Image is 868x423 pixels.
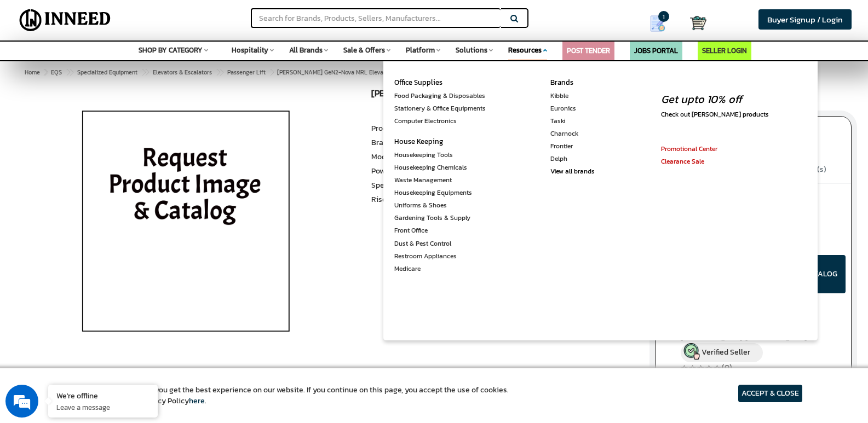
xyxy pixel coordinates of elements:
span: Sale & Offers [343,45,385,55]
img: Show My Quotes [649,15,666,32]
span: > [141,66,147,79]
div: Minimize live chat window [180,5,206,32]
li: Rise [371,194,451,205]
a: Specialized Equipment [75,66,140,79]
a: my Quotes 1 [634,11,690,36]
span: > [44,68,47,77]
span: Hospitality [232,45,268,55]
span: > [66,66,71,79]
textarea: Type your message and click 'Submit' [5,299,209,337]
li: Brand [371,137,451,148]
div: We're offline [56,390,150,401]
a: JOBS PORTAL [634,45,678,56]
div: Space [508,56,547,62]
span: Resources [508,45,542,55]
em: Submit [160,337,199,352]
a: KLS TRADECOM (View Seller) [GEOGRAPHIC_DATA], [GEOGRAPHIC_DATA] Verified Seller [681,321,826,362]
em: Driven by SalesIQ [86,287,139,294]
li: Speed [371,180,451,191]
span: Buyer Signup / Login [767,13,843,26]
article: ACCEPT & CLOSE [738,385,802,402]
p: Leave a message [56,402,150,412]
a: Home [22,66,42,79]
a: Passenger Lift [225,66,268,79]
span: Solutions [456,45,487,55]
a: SELLER LOGIN [702,45,747,56]
img: OTIS GeN2-Nova MRL Elevator [58,89,314,362]
span: All Brands [289,45,323,55]
div: Leave a message [57,61,184,76]
a: (0) [722,362,732,373]
h1: [PERSON_NAME] GeN2-Nova MRL Elevator [371,89,639,101]
span: EQS [51,68,62,77]
article: We use cookies to ensure you get the best experience on our website. If you continue on this page... [66,385,509,407]
span: Elevators & Escalators [153,68,212,77]
input: Search for Brands, Products, Sellers, Manufacturers... [251,8,501,28]
img: Inneed.Market [15,7,116,34]
img: salesiqlogo_leal7QplfZFryJ6FIlVepeu7OftD7mt8q6exU6-34PB8prfIgodN67KcxXM9Y7JQ_.png [76,287,83,294]
span: > [216,66,221,79]
span: Passenger Lift [227,68,266,77]
span: Specialized Equipment [77,68,137,77]
a: here [189,395,205,407]
span: SHOP BY CATEGORY [139,45,203,55]
li: Product Name [371,123,451,134]
li: Power Supply [371,166,451,177]
a: POST TENDER [567,45,610,56]
a: Elevators & Escalators [151,66,214,79]
span: 1 [658,11,669,22]
span: > [269,66,275,79]
span: [PERSON_NAME] GeN2-Nova MRL Elevator [49,68,391,77]
img: logo_Zg8I0qSkbAqR2WFHt3p6CTuqpyXMFPubPcD2OT02zFN43Cy9FUNNG3NEPhM_Q1qe_.png [19,66,46,72]
img: inneed-verified-seller-icon.png [683,343,700,360]
li: Model [371,152,451,163]
span: We are offline. Please leave us a message. [23,138,191,248]
span: Platform [406,45,435,55]
a: Cart [690,11,699,35]
span: Verified Seller [702,346,750,358]
a: Buyer Signup / Login [758,9,852,30]
img: Cart [690,15,706,31]
a: EQS [49,66,64,79]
